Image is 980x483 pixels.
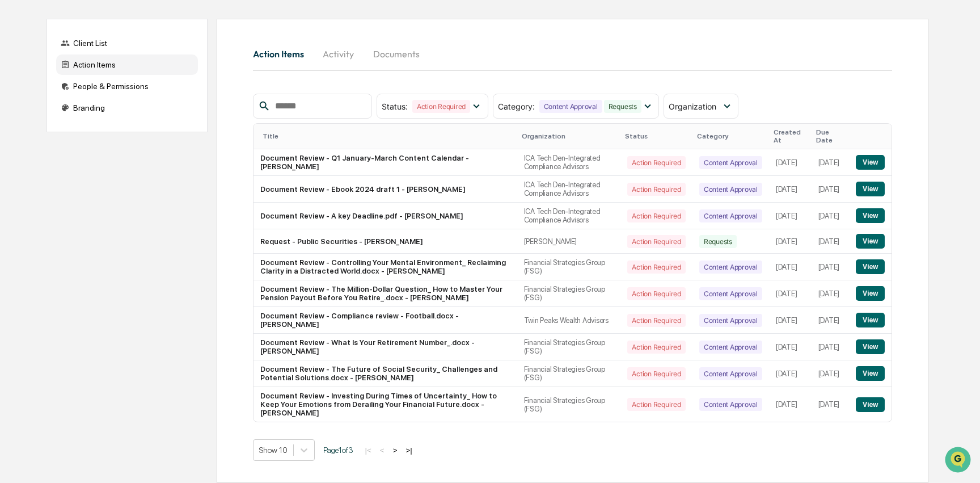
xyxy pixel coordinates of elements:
[627,235,685,248] div: Action Required
[604,100,641,113] div: Requests
[856,313,885,327] button: View
[769,387,812,422] td: [DATE]
[812,360,850,387] td: [DATE]
[254,203,517,229] td: Document Review - A key Deadline.pdf - [PERSON_NAME]
[402,446,415,455] button: >|
[769,203,812,229] td: [DATE]
[313,40,364,68] button: Activity
[699,235,737,248] div: Requests
[812,149,850,176] td: [DATE]
[699,314,762,327] div: Content Approval
[377,446,388,455] button: <
[362,446,375,455] button: |<
[812,176,850,203] td: [DATE]
[699,398,762,411] div: Content Approval
[80,192,137,201] a: Powered byPylon
[56,54,198,75] div: Action Items
[669,102,716,111] span: Organization
[78,138,145,159] a: 🗄️Attestations
[856,397,885,412] button: View
[699,261,762,274] div: Content Approval
[627,156,685,169] div: Action Required
[539,100,602,113] div: Content Approval
[517,334,621,360] td: Financial Strategies Group (FSG)
[699,367,762,380] div: Content Approval
[11,144,20,153] div: 🖐️
[254,280,517,307] td: Document Review - The Million-Dollar Question_ How to Master Your Pension Payout Before You Retir...
[56,33,198,53] div: Client List
[856,208,885,223] button: View
[517,229,621,254] td: [PERSON_NAME]
[769,229,812,254] td: [DATE]
[23,165,71,176] span: Data Lookup
[517,203,621,229] td: ICA Tech Den-Integrated Compliance Advisors
[82,144,91,153] div: 🗄️
[56,98,198,118] div: Branding
[517,254,621,280] td: Financial Strategies Group (FSG)
[253,40,893,68] div: activity tabs
[856,182,885,196] button: View
[254,387,517,422] td: Document Review - Investing During Times of Uncertainty_ How to Keep Your Emotions from Derailing...
[627,261,685,274] div: Action Required
[364,40,429,68] button: Documents
[769,334,812,360] td: [DATE]
[254,176,517,203] td: Document Review - Ebook 2024 draft 1 - [PERSON_NAME]
[699,156,762,169] div: Content Approval
[856,366,885,381] button: View
[7,160,76,180] a: 🔎Data Lookup
[812,334,850,360] td: [DATE]
[517,307,621,334] td: Twin Peaks Wealth Advisors
[253,40,313,68] button: Action Items
[517,149,621,176] td: ICA Tech Den-Integrated Compliance Advisors
[856,155,885,170] button: View
[254,254,517,280] td: Document Review - Controlling Your Mental Environment_ Reclaiming Clarity in a Distracted World.d...
[699,209,762,222] div: Content Approval
[769,280,812,307] td: [DATE]
[769,360,812,387] td: [DATE]
[517,387,621,422] td: Financial Strategies Group (FSG)
[627,398,685,411] div: Action Required
[254,334,517,360] td: Document Review - What Is Your Retirement Number_.docx - [PERSON_NAME]
[627,314,685,327] div: Action Required
[39,98,143,107] div: We're available if you need us!
[517,280,621,307] td: Financial Strategies Group (FSG)
[812,307,850,334] td: [DATE]
[517,360,621,387] td: Financial Strategies Group (FSG)
[254,229,517,254] td: Request - Public Securities - [PERSON_NAME]
[323,446,353,455] span: Page 1 of 3
[812,229,850,254] td: [DATE]
[769,307,812,334] td: [DATE]
[697,132,764,140] div: Category
[774,128,807,144] div: Created At
[856,259,885,274] button: View
[812,203,850,229] td: [DATE]
[627,209,685,222] div: Action Required
[254,307,517,334] td: Document Review - Compliance review - Football.docx - [PERSON_NAME]
[94,143,141,154] span: Attestations
[382,102,408,111] span: Status :
[625,132,687,140] div: Status
[627,341,685,354] div: Action Required
[699,341,762,354] div: Content Approval
[816,128,845,144] div: Due Date
[263,132,513,140] div: Title
[812,254,850,280] td: [DATE]
[517,176,621,203] td: ICA Tech Den-Integrated Compliance Advisors
[254,149,517,176] td: Document Review - Q1 January-March Content Calendar - [PERSON_NAME]
[699,183,762,196] div: Content Approval
[944,446,974,476] iframe: Open customer support
[627,183,685,196] div: Action Required
[812,387,850,422] td: [DATE]
[856,286,885,301] button: View
[193,90,206,104] button: Start new chat
[812,280,850,307] td: [DATE]
[627,367,685,380] div: Action Required
[11,24,206,42] p: How can we help?
[522,132,616,140] div: Organization
[39,87,186,98] div: Start new chat
[627,287,685,300] div: Action Required
[769,149,812,176] td: [DATE]
[390,446,401,455] button: >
